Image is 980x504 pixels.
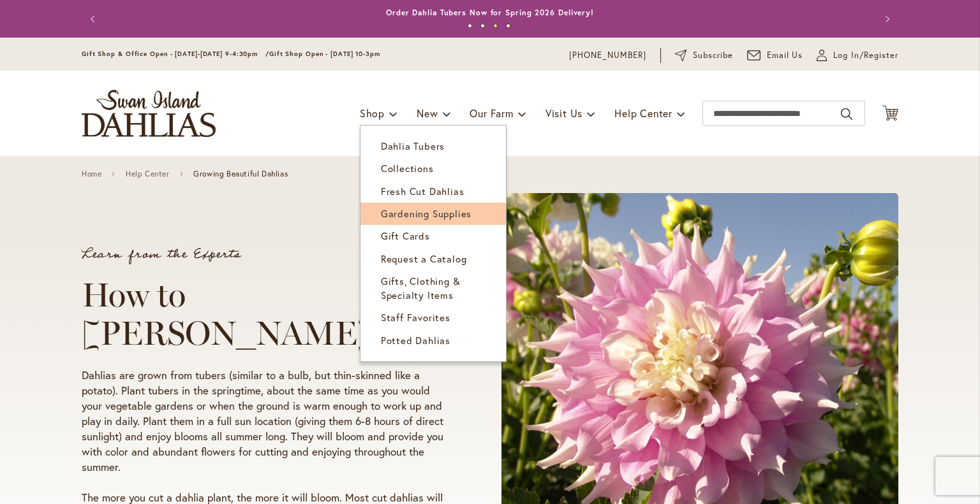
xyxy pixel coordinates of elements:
button: Previous [82,6,107,32]
a: Help Center [126,169,170,178]
a: Email Us [747,49,803,62]
a: Gift Cards [360,225,506,247]
p: Dahlias are grown from tubers (similar to a bulb, but thin-skinned like a potato). Plant tubers i... [82,368,453,475]
h1: How to [PERSON_NAME] [82,276,453,352]
span: Gifts, Clothing & Specialty Items [381,275,461,301]
span: Gift Shop & Office Open - [DATE]-[DATE] 9-4:30pm / [82,50,269,58]
span: Help Center [614,106,672,120]
a: Order Dahlia Tubers Now for Spring 2026 Delivery! [386,8,594,17]
button: 4 of 4 [506,24,510,28]
p: Learn from the Experts [82,248,453,261]
span: Staff Favorites [381,311,450,324]
span: Log In/Register [833,49,898,62]
span: Our Farm [470,106,513,120]
span: Fresh Cut Dahlias [381,185,464,198]
span: Gift Shop Open - [DATE] 10-3pm [269,50,380,58]
button: Next [873,6,898,32]
button: 2 of 4 [480,24,485,28]
span: Email Us [767,49,803,62]
span: Potted Dahlias [381,334,450,347]
button: 3 of 4 [493,24,498,28]
button: 1 of 4 [468,24,472,28]
span: Gardening Supplies [381,207,471,220]
a: Subscribe [675,49,733,62]
span: Collections [381,162,434,175]
span: Visit Us [546,106,583,120]
span: Growing Beautiful Dahlias [193,169,288,178]
span: Subscribe [693,49,733,62]
a: [PHONE_NUMBER] [569,49,646,62]
a: store logo [82,90,216,137]
span: Request a Catalog [381,252,467,265]
a: Home [82,169,101,178]
a: Log In/Register [817,49,898,62]
span: Dahlia Tubers [381,140,445,152]
span: New [417,106,438,120]
span: Shop [360,106,385,120]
